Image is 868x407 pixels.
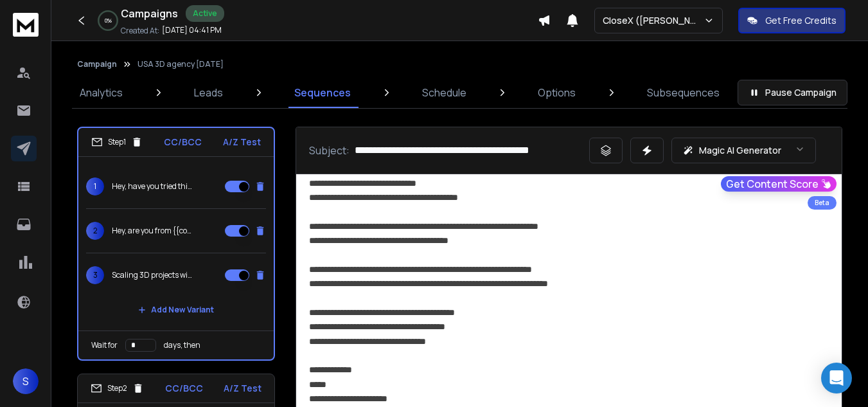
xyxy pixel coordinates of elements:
[13,368,39,394] button: S
[91,340,118,350] p: Wait for
[165,382,203,395] p: CC/BCC
[186,77,231,108] a: Leads
[414,77,474,108] a: Schedule
[91,136,143,148] div: Step 1
[765,14,837,27] p: Get Free Credits
[223,136,261,149] p: A/Z Test
[86,177,104,195] span: 1
[186,5,224,22] div: Active
[808,196,837,210] div: Beta
[72,77,130,108] a: Analytics
[86,266,104,284] span: 3
[162,25,222,35] p: [DATE] 04:41 PM
[86,222,104,240] span: 2
[738,8,846,33] button: Get Free Credits
[164,340,200,350] p: days, then
[164,136,202,149] p: CC/BCC
[738,80,847,105] button: Pause Campaign
[80,85,123,100] p: Analytics
[309,143,350,158] p: Subject:
[699,144,781,157] p: Magic AI Generator
[647,85,720,100] p: Subsequences
[422,85,466,100] p: Schedule
[112,226,194,236] p: Hey, are you from {{companyName}}?
[77,59,117,69] button: Campaign
[639,77,727,108] a: Subsequences
[721,176,837,192] button: Get Content Score
[530,77,583,108] a: Options
[121,6,178,21] h1: Campaigns
[194,85,223,100] p: Leads
[128,297,224,323] button: Add New Variant
[294,85,351,100] p: Sequences
[91,383,144,394] div: Step 2
[121,26,159,36] p: Created At:
[538,85,576,100] p: Options
[603,14,704,27] p: CloseX ([PERSON_NAME])
[112,181,194,192] p: Hey, have you tried this for {{companyName}}?
[287,77,359,108] a: Sequences
[671,138,816,163] button: Magic AI Generator
[137,59,224,69] p: USA 3D agency [DATE]
[821,363,852,393] div: Open Intercom Messenger
[224,382,261,395] p: A/Z Test
[112,270,194,280] p: Scaling 3D projects with {{companyName}}
[77,127,275,361] li: Step1CC/BCCA/Z Test1Hey, have you tried this for {{companyName}}?2Hey, are you from {{companyName...
[13,13,39,37] img: logo
[105,17,112,24] p: 0 %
